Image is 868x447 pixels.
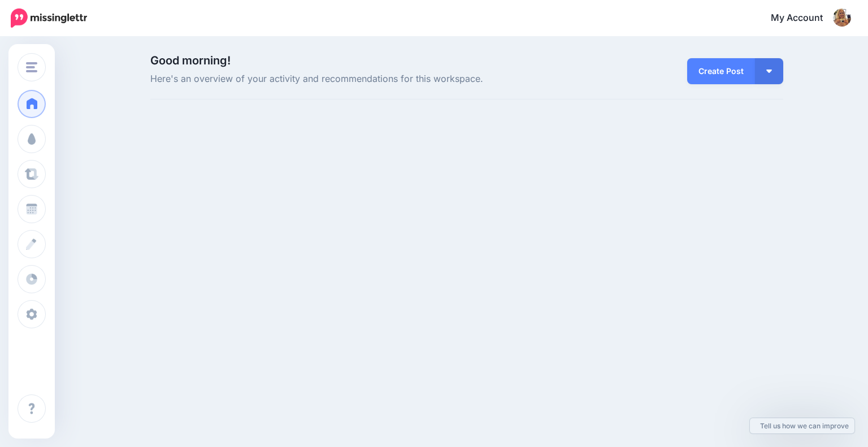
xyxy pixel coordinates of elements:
span: Good morning! [150,54,231,67]
a: Create Post [687,58,755,84]
img: arrow-down-white.png [766,70,772,73]
a: My Account [759,5,851,32]
a: Tell us how we can improve [750,418,854,433]
span: Here's an overview of your activity and recommendations for this workspace. [150,72,567,86]
img: menu.png [26,62,37,72]
img: Missinglettr [11,8,87,28]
